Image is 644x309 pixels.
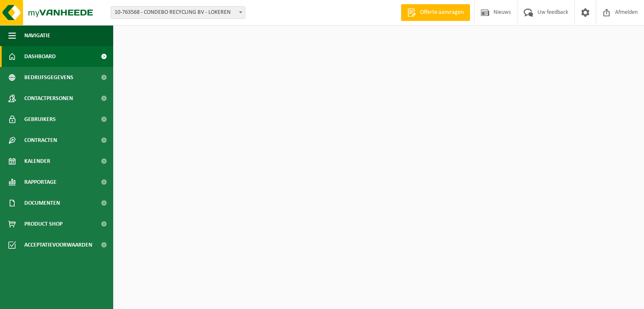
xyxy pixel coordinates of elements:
span: Bedrijfsgegevens [24,67,73,88]
span: 10-763568 - CONDEBO RECYCLING BV - LOKEREN [111,6,245,19]
span: Offerte aanvragen [418,8,466,17]
a: Offerte aanvragen [401,4,470,21]
span: Contracten [24,130,57,151]
span: Product Shop [24,214,62,234]
span: Contactpersonen [24,88,73,109]
span: Documenten [24,193,60,214]
span: Dashboard [24,46,56,67]
span: Rapportage [24,172,57,193]
span: Kalender [24,151,50,172]
span: Navigatie [24,25,50,46]
span: Acceptatievoorwaarden [24,234,92,255]
span: 10-763568 - CONDEBO RECYCLING BV - LOKEREN [111,7,245,18]
span: Gebruikers [24,109,56,130]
